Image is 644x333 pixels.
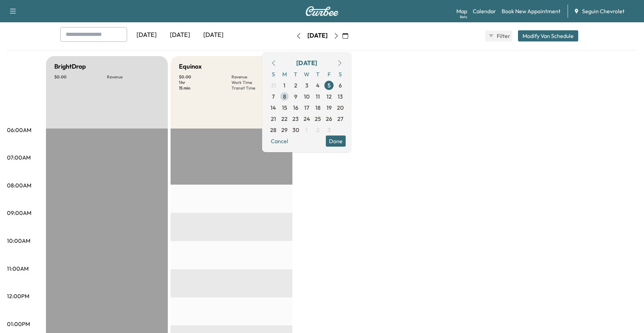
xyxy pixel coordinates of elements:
span: 1 [306,126,308,134]
button: Modify Van Schedule [518,30,578,41]
p: 01:00PM [7,320,30,328]
p: 06:00AM [7,126,31,134]
p: 09:00AM [7,209,31,217]
a: Calendar [473,7,496,15]
span: 8 [283,92,286,101]
span: 25 [315,115,321,123]
p: 1 hr [179,80,231,85]
span: 31 [271,81,276,90]
span: 5 [328,81,331,90]
span: 27 [337,115,343,123]
a: MapBeta [456,7,467,15]
div: [DATE] [163,27,197,43]
span: 9 [294,92,297,101]
span: 15 [282,103,287,112]
span: 28 [270,126,276,134]
span: 24 [304,115,310,123]
p: $ 0.00 [54,74,107,80]
p: 10:00AM [7,237,30,245]
span: 10 [304,92,309,101]
a: Book New Appointment [502,7,560,15]
div: [DATE] [130,27,163,43]
h5: Equinox [179,62,202,71]
span: 30 [292,126,299,134]
span: 26 [326,115,332,123]
p: Transit Time [231,85,284,91]
p: 12:00PM [7,292,29,300]
span: 2 [294,81,297,90]
p: 11:00AM [7,264,29,273]
img: Curbee Logo [305,6,339,16]
h5: BrightDrop [54,62,86,71]
p: 07:00AM [7,153,31,162]
span: 21 [271,115,276,123]
span: 3 [328,126,331,134]
span: 14 [270,103,276,112]
button: Done [326,135,346,147]
span: 12 [327,92,332,101]
span: 11 [316,92,320,101]
span: 13 [338,92,343,101]
span: 4 [316,81,320,90]
span: 17 [304,103,309,112]
span: 7 [272,92,275,101]
button: Filter [485,30,512,41]
div: [DATE] [296,58,317,68]
span: 22 [281,115,288,123]
span: 20 [337,103,344,112]
span: 2 [316,126,320,134]
div: [DATE] [197,27,230,43]
p: Work Time [231,80,284,85]
span: 18 [315,103,321,112]
p: Revenue [231,74,284,80]
span: Filter [497,32,509,40]
span: 29 [281,126,288,134]
span: Seguin Chevrolet [582,7,625,15]
span: T [290,69,301,80]
span: F [323,69,335,80]
p: 08:00AM [7,181,31,189]
span: 23 [292,115,299,123]
span: S [268,69,279,80]
button: Cancel [268,135,291,147]
p: 15 min [179,85,231,91]
span: M [279,69,290,80]
span: 6 [339,81,342,90]
p: Revenue [107,74,159,80]
span: T [312,69,323,80]
p: $ 0.00 [179,74,231,80]
div: [DATE] [307,31,328,40]
span: W [301,69,312,80]
span: S [335,69,346,80]
span: 19 [327,103,332,112]
span: 1 [283,81,285,90]
span: 16 [293,103,298,112]
div: Beta [460,14,467,20]
span: 3 [305,81,308,90]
